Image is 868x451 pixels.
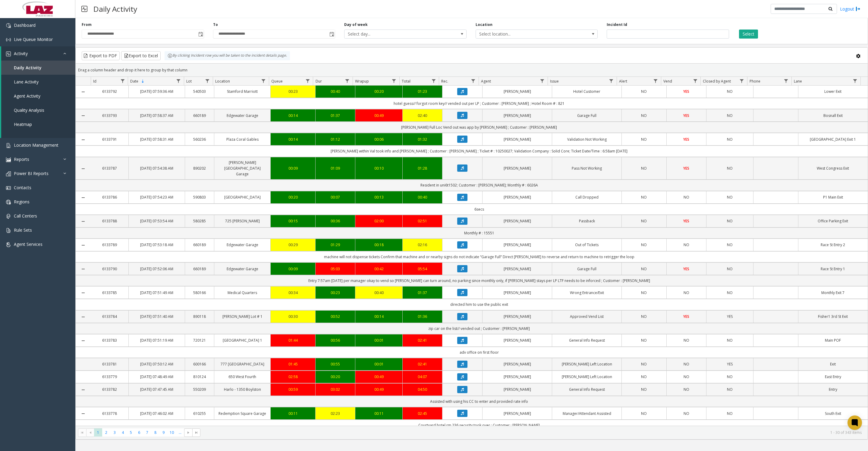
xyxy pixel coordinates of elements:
[625,266,662,272] a: NO
[319,165,352,171] a: 01:09
[739,30,758,39] button: Select
[406,314,439,319] div: 01:36
[476,22,492,27] label: Location
[213,22,218,27] label: To
[218,136,267,142] a: Plaza Coral Gables
[14,22,36,28] span: Dashboard
[189,290,210,296] a: 580166
[76,89,91,94] a: Collapse Details
[691,77,699,85] a: Vend Filter Menu
[319,113,352,118] a: 01:37
[359,89,398,94] a: 00:20
[6,23,11,28] img: 'icon'
[274,290,311,296] a: 00:34
[625,194,662,200] a: NO
[486,218,548,224] a: [PERSON_NAME]
[14,121,32,127] span: Heatmap
[486,314,548,319] a: [PERSON_NAME]
[683,266,689,271] span: YES
[76,219,91,224] a: Collapse Details
[14,171,49,176] span: Power BI Reports
[406,242,439,248] div: 02:16
[81,2,87,16] img: pageIcon
[486,242,548,248] a: [PERSON_NAME]
[802,290,864,296] a: Monthly Exit 7
[802,266,864,272] a: Race St Entry 1
[274,314,311,319] a: 00:30
[625,290,662,296] a: NO
[218,89,267,94] a: Stamford Marriott
[218,266,267,272] a: Edgewater Garage
[670,314,703,319] a: YES
[802,136,864,142] a: [GEOGRAPHIC_DATA] Exit 1
[319,266,352,272] a: 05:03
[91,227,868,239] td: Monthly # : 15551
[406,165,439,171] a: 01:28
[683,314,689,319] span: YES
[406,290,439,296] div: 01:37
[274,89,311,94] div: 00:23
[556,218,618,224] a: Passback
[727,314,733,319] span: YES
[486,337,548,343] a: [PERSON_NAME]
[14,213,37,219] span: Call Centers
[76,113,91,118] a: Collapse Details
[274,266,311,272] div: 00:09
[343,77,351,85] a: Dur Filter Menu
[710,165,750,171] a: NO
[727,218,733,224] span: NO
[710,266,750,272] a: NO
[319,290,352,296] a: 00:23
[727,113,733,118] span: NO
[727,195,733,200] span: NO
[319,242,352,248] div: 01:29
[406,89,439,94] a: 01:23
[94,290,125,296] a: 6133785
[625,242,662,248] a: NO
[727,166,733,171] span: NO
[76,166,91,171] a: Collapse Details
[132,337,181,343] a: [DATE] 07:51:19 AM
[359,113,398,118] a: 00:49
[94,314,125,319] a: 6133784
[625,337,662,343] a: NO
[6,242,11,247] img: 'icon'
[670,218,703,224] a: YES
[118,77,127,85] a: Id Filter Menu
[14,51,28,56] span: Activity
[76,315,91,319] a: Collapse Details
[76,267,91,271] a: Collapse Details
[406,194,439,200] a: 00:40
[319,136,352,142] div: 01:12
[625,136,662,142] a: NO
[406,266,439,272] a: 05:54
[94,89,125,94] a: 6133792
[319,89,352,94] div: 00:40
[802,165,864,171] a: West Congress Exit
[359,290,398,296] a: 00:40
[274,218,311,224] a: 00:15
[274,194,311,200] div: 00:20
[91,146,868,157] td: [PERSON_NAME] within Val took info and [PERSON_NAME] ; Customer : [PERSON_NAME] ; Ticket # : 1025...
[14,185,31,190] span: Contacts
[218,242,267,248] a: Edgewater Garage
[359,165,398,171] a: 00:10
[82,51,120,60] button: Export to PDF
[319,218,352,224] a: 00:36
[218,160,267,177] a: [PERSON_NAME][GEOGRAPHIC_DATA] Garage
[710,194,750,200] a: NO
[274,136,311,142] a: 00:14
[1,61,75,75] a: Daily Activity
[625,165,662,171] a: NO
[189,165,210,171] a: 890202
[132,165,181,171] a: [DATE] 07:54:38 AM
[683,137,689,142] span: YES
[189,314,210,319] a: 890118
[218,290,267,296] a: Medical Quarters
[76,243,91,248] a: Collapse Details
